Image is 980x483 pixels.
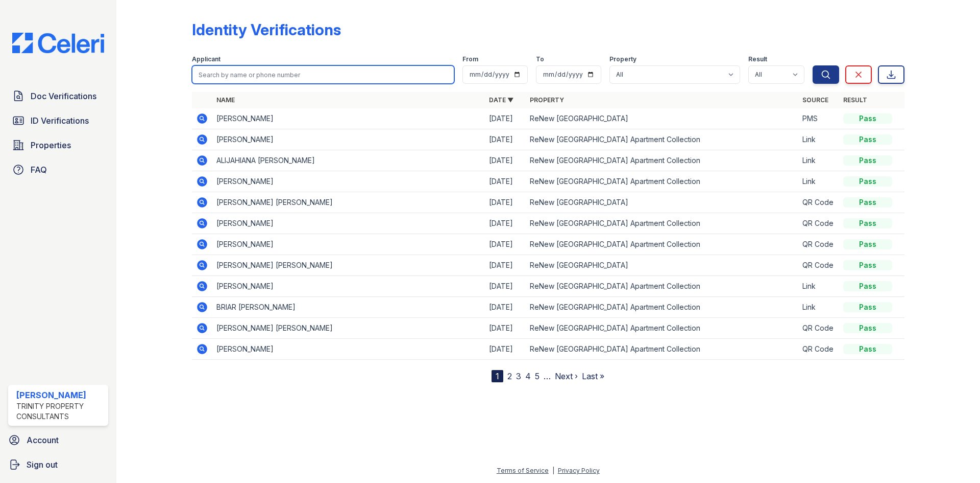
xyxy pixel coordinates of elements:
[485,234,526,255] td: [DATE]
[4,430,112,450] a: Account
[4,454,112,475] a: Sign out
[530,96,564,104] a: Property
[798,276,839,297] td: Link
[798,192,839,213] td: QR Code
[485,213,526,234] td: [DATE]
[212,234,485,255] td: [PERSON_NAME]
[843,239,892,249] div: Pass
[489,96,513,104] a: Date ▼
[798,108,839,129] td: PMS
[16,389,104,401] div: [PERSON_NAME]
[558,467,600,474] a: Privacy Policy
[843,197,892,208] div: Pass
[212,213,485,234] td: [PERSON_NAME]
[525,371,531,381] a: 4
[212,192,485,213] td: [PERSON_NAME] [PERSON_NAME]
[27,458,58,471] span: Sign out
[526,297,798,318] td: ReNew [GEOGRAPHIC_DATA] Apartment Collection
[798,129,839,150] td: Link
[536,55,544,63] label: To
[485,171,526,192] td: [DATE]
[798,255,839,276] td: QR Code
[212,150,485,171] td: ALIJAHIANA [PERSON_NAME]
[212,129,485,150] td: [PERSON_NAME]
[516,371,521,381] a: 3
[802,96,828,104] a: Source
[8,110,108,131] a: ID Verifications
[507,371,512,381] a: 2
[526,171,798,192] td: ReNew [GEOGRAPHIC_DATA] Apartment Collection
[843,155,892,166] div: Pass
[212,276,485,297] td: [PERSON_NAME]
[798,213,839,234] td: QR Code
[212,255,485,276] td: [PERSON_NAME] [PERSON_NAME]
[544,370,551,382] span: …
[485,276,526,297] td: [DATE]
[8,135,108,155] a: Properties
[31,90,96,102] span: Doc Verifications
[485,255,526,276] td: [DATE]
[843,113,892,124] div: Pass
[843,96,867,104] a: Result
[798,171,839,192] td: Link
[485,150,526,171] td: [DATE]
[4,33,112,53] img: CE_Logo_Blue-a8612792a0a2168367f1c8372b55b34899dd931a85d93a1a3d3e32e68fde9ad4.png
[485,318,526,339] td: [DATE]
[212,297,485,318] td: BRIAR [PERSON_NAME]
[485,192,526,213] td: [DATE]
[212,318,485,339] td: [PERSON_NAME] [PERSON_NAME]
[526,339,798,360] td: ReNew [GEOGRAPHIC_DATA] Apartment Collection
[798,297,839,318] td: Link
[843,302,892,312] div: Pass
[843,260,892,270] div: Pass
[192,55,220,63] label: Applicant
[27,434,59,446] span: Account
[526,234,798,255] td: ReNew [GEOGRAPHIC_DATA] Apartment Collection
[526,108,798,129] td: ReNew [GEOGRAPHIC_DATA]
[843,281,892,291] div: Pass
[8,159,108,180] a: FAQ
[485,339,526,360] td: [DATE]
[31,164,47,176] span: FAQ
[526,213,798,234] td: ReNew [GEOGRAPHIC_DATA] Apartment Collection
[526,192,798,213] td: ReNew [GEOGRAPHIC_DATA]
[526,255,798,276] td: ReNew [GEOGRAPHIC_DATA]
[212,108,485,129] td: [PERSON_NAME]
[555,371,578,381] a: Next ›
[526,150,798,171] td: ReNew [GEOGRAPHIC_DATA] Apartment Collection
[535,371,540,381] a: 5
[212,171,485,192] td: [PERSON_NAME]
[192,20,341,39] div: Identity Verifications
[216,96,235,104] a: Name
[582,371,604,381] a: Last »
[798,150,839,171] td: Link
[526,318,798,339] td: ReNew [GEOGRAPHIC_DATA] Apartment Collection
[462,55,478,63] label: From
[798,234,839,255] td: QR Code
[798,339,839,360] td: QR Code
[843,344,892,354] div: Pass
[609,55,636,63] label: Property
[8,86,108,106] a: Doc Verifications
[492,370,503,382] div: 1
[843,134,892,145] div: Pass
[526,276,798,297] td: ReNew [GEOGRAPHIC_DATA] Apartment Collection
[212,339,485,360] td: [PERSON_NAME]
[552,467,554,474] div: |
[497,467,549,474] a: Terms of Service
[843,323,892,333] div: Pass
[798,318,839,339] td: QR Code
[843,176,892,187] div: Pass
[526,129,798,150] td: ReNew [GEOGRAPHIC_DATA] Apartment Collection
[192,65,454,84] input: Search by name or phone number
[31,139,71,151] span: Properties
[748,55,767,63] label: Result
[16,401,104,422] div: Trinity Property Consultants
[485,297,526,318] td: [DATE]
[485,129,526,150] td: [DATE]
[843,218,892,228] div: Pass
[485,108,526,129] td: [DATE]
[31,114,89,127] span: ID Verifications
